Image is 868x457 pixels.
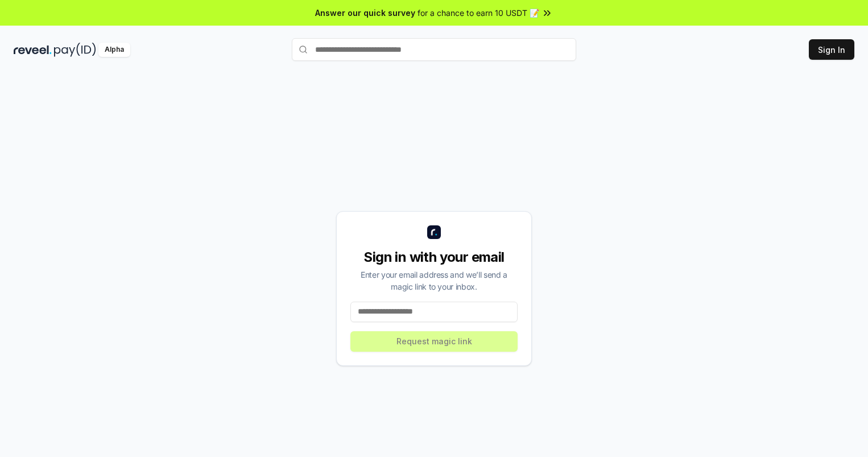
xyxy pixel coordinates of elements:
div: Enter your email address and we’ll send a magic link to your inbox. [350,269,518,293]
span: Answer our quick survey [315,7,415,19]
button: Sign In [809,39,854,60]
div: Sign in with your email [350,248,518,266]
img: pay_id [54,43,96,57]
img: reveel_dark [14,43,52,57]
div: Alpha [98,43,130,57]
img: logo_small [427,225,441,239]
span: for a chance to earn 10 USDT 📝 [418,7,539,19]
